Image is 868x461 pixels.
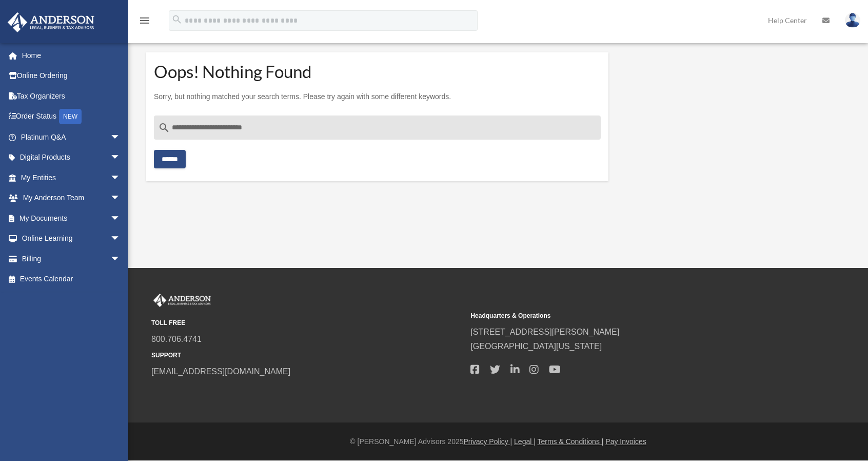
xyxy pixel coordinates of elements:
a: menu [139,18,151,27]
span: arrow_drop_down [110,167,131,188]
a: Tax Organizers [7,86,136,106]
a: Online Learningarrow_drop_down [7,228,136,249]
i: search [158,122,170,134]
a: My Anderson Teamarrow_drop_down [7,188,136,208]
i: menu [139,14,151,27]
small: SUPPORT [151,350,463,361]
a: Privacy Policy | [464,437,512,446]
small: TOLL FREE [151,318,463,329]
div: © [PERSON_NAME] Advisors 2025 [128,435,868,448]
a: Home [7,45,131,66]
span: arrow_drop_down [110,127,131,148]
h1: Oops! Nothing Found [154,65,601,78]
a: Billingarrow_drop_down [7,248,136,269]
a: [STREET_ADDRESS][PERSON_NAME] [470,328,619,336]
div: NEW [59,109,82,124]
a: Platinum Q&Aarrow_drop_down [7,127,136,147]
img: User Pic [845,13,860,28]
a: Legal | [514,437,536,446]
a: [GEOGRAPHIC_DATA][US_STATE] [470,342,602,351]
a: [EMAIL_ADDRESS][DOMAIN_NAME] [151,367,290,376]
a: Digital Productsarrow_drop_down [7,147,136,168]
a: My Entitiesarrow_drop_down [7,167,136,188]
small: Headquarters & Operations [470,311,782,321]
a: My Documentsarrow_drop_down [7,208,136,228]
span: arrow_drop_down [110,147,131,168]
span: arrow_drop_down [110,248,131,270]
a: Online Ordering [7,66,136,86]
a: Events Calendar [7,269,136,290]
span: arrow_drop_down [110,228,131,249]
a: Terms & Conditions | [538,437,604,446]
i: search [171,14,183,25]
span: arrow_drop_down [110,188,131,209]
img: Anderson Advisors Platinum Portal [5,12,97,32]
p: Sorry, but nothing matched your search terms. Please try again with some different keywords. [154,90,601,103]
a: Pay Invoices [605,437,646,446]
a: 800.706.4741 [151,335,202,343]
a: Order StatusNEW [7,106,136,127]
img: Anderson Advisors Platinum Portal [151,294,213,307]
span: arrow_drop_down [110,208,131,229]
